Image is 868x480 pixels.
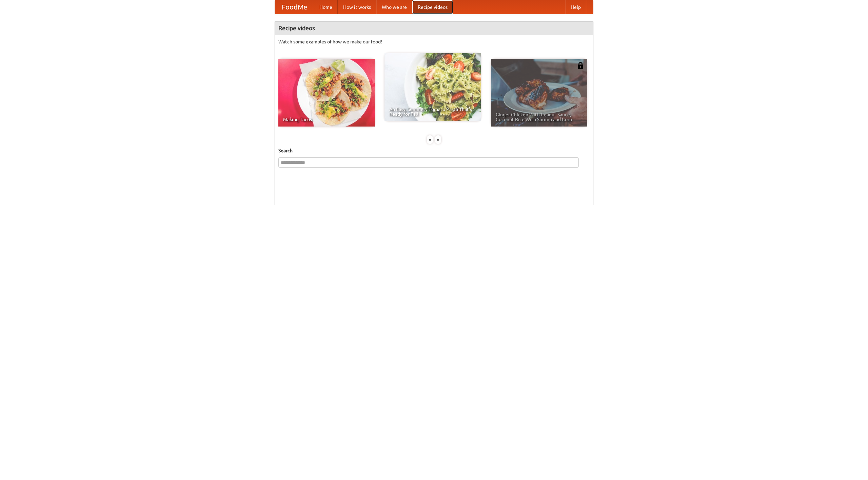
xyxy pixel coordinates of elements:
a: Home [314,0,338,14]
img: 483408.png [577,62,584,69]
a: Making Tacos [278,59,375,127]
span: Making Tacos [283,117,370,122]
a: How it works [338,0,376,14]
a: Who we are [376,0,412,14]
h4: Recipe videos [275,21,593,35]
div: » [435,135,441,144]
a: FoodMe [275,0,314,14]
div: « [427,135,433,144]
a: Help [565,0,586,14]
a: An Easy, Summery Tomato Pasta That's Ready for Fall [384,53,481,121]
span: An Easy, Summery Tomato Pasta That's Ready for Fall [389,107,476,116]
p: Watch some examples of how we make our food! [278,38,590,45]
a: Recipe videos [412,0,453,14]
h5: Search [278,147,590,154]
